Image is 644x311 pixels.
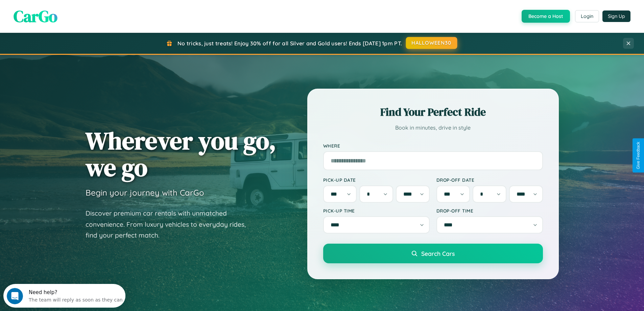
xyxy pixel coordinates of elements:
[436,208,543,214] label: Drop-off Time
[522,10,570,23] button: Become a Host
[323,105,543,119] h2: Find Your Perfect Ride
[86,127,276,181] h1: Wherever you go, we go
[25,6,119,11] div: Need help?
[421,250,455,257] span: Search Cars
[406,37,457,49] button: HALLOWEEN30
[575,10,599,22] button: Login
[14,5,57,27] span: CarGo
[323,177,430,183] label: Pick-up Date
[436,177,543,183] label: Drop-off Date
[86,187,204,198] h3: Begin your journey with CarGo
[25,11,119,18] div: The team will reply as soon as they can
[3,284,125,308] iframe: Intercom live chat discovery launcher
[3,3,126,21] div: Open Intercom Messenger
[636,142,641,169] div: Give Feedback
[177,40,402,47] span: No tricks, just treats! Enjoy 30% off for all Silver and Gold users! Ends [DATE] 1pm PT.
[86,208,255,241] p: Discover premium car rentals with unmatched convenience. From luxury vehicles to everyday rides, ...
[323,123,543,133] p: Book in minutes, drive in style
[323,244,543,263] button: Search Cars
[323,143,543,149] label: Where
[602,10,630,22] button: Sign Up
[7,288,23,304] iframe: Intercom live chat
[323,208,430,214] label: Pick-up Time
